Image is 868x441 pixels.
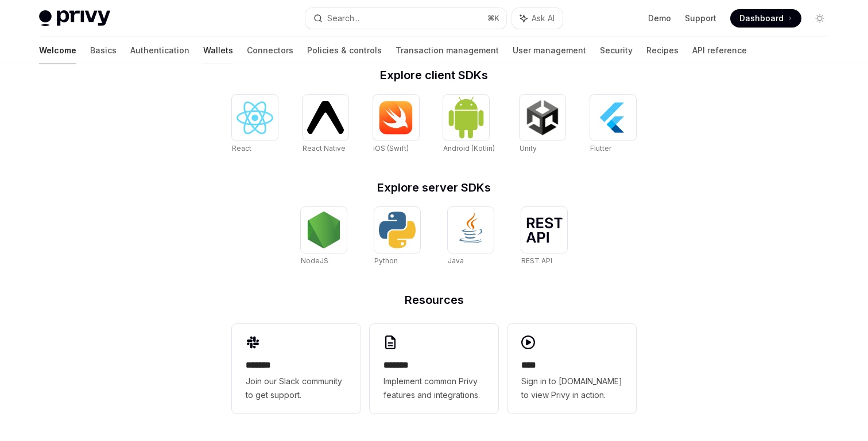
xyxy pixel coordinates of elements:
[307,37,382,64] a: Policies & controls
[520,144,537,153] span: Unity
[374,207,420,267] a: PythonPython
[232,182,636,193] h2: Explore server SDKs
[203,37,233,64] a: Wallets
[307,101,344,134] img: React Native
[443,95,495,154] a: Android (Kotlin)Android (Kotlin)
[739,13,784,24] span: Dashboard
[595,99,631,136] img: Flutter
[301,207,347,267] a: NodeJSNodeJS
[232,69,636,81] h2: Explore client SDKs
[39,10,110,26] img: light logo
[305,212,342,248] img: NodeJS
[730,9,801,28] a: Dashboard
[521,207,567,267] a: REST APIREST API
[532,13,555,24] span: Ask AI
[521,256,552,265] span: REST API
[648,13,671,24] a: Demo
[692,37,747,64] a: API reference
[39,37,76,64] a: Welcome
[370,324,498,413] a: **** **Implement common Privy features and integrations.
[513,37,586,64] a: User management
[521,374,622,402] span: Sign in to [DOMAIN_NAME] to view Privy in action.
[448,207,494,267] a: JavaJava
[396,37,499,64] a: Transaction management
[301,256,328,265] span: NodeJS
[232,324,361,413] a: **** **Join our Slack community to get support.
[590,95,636,154] a: FlutterFlutter
[646,37,679,64] a: Recipes
[448,256,464,265] span: Java
[443,144,495,153] span: Android (Kotlin)
[305,8,506,29] button: Search...⌘K
[373,144,409,153] span: iOS (Swift)
[373,95,419,154] a: iOS (Swift)iOS (Swift)
[448,96,485,139] img: Android (Kotlin)
[526,217,563,243] img: REST API
[237,102,273,134] img: React
[327,11,359,25] div: Search...
[232,95,278,154] a: ReactReact
[130,37,189,64] a: Authentication
[303,144,346,153] span: React Native
[524,99,561,136] img: Unity
[507,324,636,413] a: ****Sign in to [DOMAIN_NAME] to view Privy in action.
[303,95,348,154] a: React NativeReact Native
[487,14,499,23] span: ⌘ K
[811,9,829,28] button: Toggle dark mode
[520,95,565,154] a: UnityUnity
[590,144,611,153] span: Flutter
[232,144,251,153] span: React
[383,374,485,402] span: Implement common Privy features and integrations.
[90,37,117,64] a: Basics
[247,37,293,64] a: Connectors
[232,294,636,306] h2: Resources
[379,212,416,248] img: Python
[685,13,716,24] a: Support
[512,8,563,29] button: Ask AI
[246,374,347,402] span: Join our Slack community to get support.
[378,100,414,135] img: iOS (Swift)
[600,37,633,64] a: Security
[374,256,398,265] span: Python
[452,212,489,248] img: Java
